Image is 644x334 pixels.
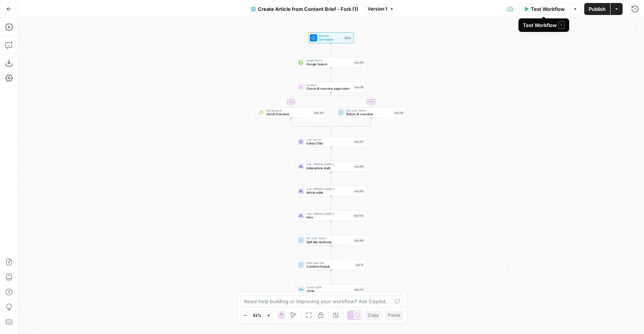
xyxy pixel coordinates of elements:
[306,190,352,195] span: Article edits
[256,107,326,118] div: SEO ResearchGet AI OverviewStep 162
[258,5,358,13] span: Create Article from Content Brief - Fork (1)
[330,68,332,81] g: Edge from step_139 to step_161
[336,107,406,118] div: Run Code · PythonReturn AI overviewStep 163
[353,164,364,169] div: Step 159
[330,128,332,136] g: Edge from step_161-conditional-end to step_107
[523,21,565,29] div: Test Workflow
[247,3,363,15] button: Create Article from Content Brief - Fork (1)
[295,210,366,221] div: LLM · [PERSON_NAME] 4IntroStep 164
[354,85,364,89] div: Step 161
[589,5,606,13] span: Publish
[388,312,400,319] span: Paste
[343,36,352,40] div: Inputs
[295,81,366,92] div: ConditionCheck AI overview page tokenStep 161
[306,187,352,191] span: LLM · [PERSON_NAME] 4
[353,214,364,218] div: Step 164
[306,83,352,87] span: Condition
[346,109,391,113] span: Run Code · Python
[306,261,353,265] span: Write Liquid Text
[306,236,352,240] span: Run Code · Python
[385,310,403,320] button: Paste
[295,57,366,68] div: Google SearchGoogle SearchStep 139
[306,62,352,66] span: Google Search
[353,140,364,144] div: Step 107
[331,118,371,129] g: Edge from step_163 to step_161-conditional-end
[295,284,366,295] div: Format JSONJSONStep 132
[295,259,366,270] div: Write Liquid TextCombine OutputStep 17
[319,37,341,42] span: Set Inputs
[353,238,364,242] div: Step 165
[295,161,366,172] div: LLM · [PERSON_NAME] 4Initial article draftStep 159
[306,138,352,142] span: LLM · GPT-4.1
[353,189,364,193] div: Step 160
[331,93,372,107] g: Edge from step_161 to step_163
[295,235,366,246] div: Run Code · PythonSplit title and bodyStep 165
[306,212,352,215] span: LLM · [PERSON_NAME] 4
[306,162,352,166] span: LLM · [PERSON_NAME] 4
[330,221,332,234] g: Edge from step_164 to step_165
[319,34,341,38] span: Workflow
[295,32,366,43] div: WorkflowSet InputsInputs
[290,93,331,107] g: Edge from step_161 to step_162
[355,263,365,267] div: Step 17
[393,111,404,115] div: Step 163
[306,264,353,269] span: Combine Output
[519,3,570,15] button: Test Workflow
[306,286,352,289] span: Format JSON
[346,112,391,116] span: Return AI overview
[353,60,364,65] div: Step 139
[558,21,565,29] span: T
[306,141,352,146] span: Extract Title
[306,86,352,91] span: Check AI overview page token
[306,59,352,62] span: Google Search
[253,312,261,318] span: 61%
[330,147,332,160] g: Edge from step_107 to step_159
[353,287,364,292] div: Step 132
[306,215,352,220] span: Intro
[306,289,352,293] span: JSON
[368,312,379,319] span: Copy
[295,186,366,197] div: LLM · [PERSON_NAME] 4Article editsStep 160
[330,246,332,259] g: Edge from step_165 to step_17
[267,109,312,113] span: SEO Research
[330,271,332,284] g: Edge from step_17 to step_132
[259,110,263,115] img: 73nre3h8eff8duqnn8tc5kmlnmbe
[306,239,352,244] span: Split title and body
[314,111,324,115] div: Step 162
[368,6,387,12] span: Version 1
[364,4,397,14] button: Version 1
[531,5,565,13] span: Test Workflow
[365,310,382,320] button: Copy
[330,172,332,185] g: Edge from step_159 to step_160
[291,118,331,129] g: Edge from step_162 to step_161-conditional-end
[306,166,352,170] span: Initial article draft
[330,197,332,210] g: Edge from step_160 to step_164
[584,3,610,15] button: Publish
[295,136,366,147] div: LLM · GPT-4.1Extract TitleStep 107
[267,112,312,116] span: Get AI Overview
[330,43,332,56] g: Edge from start to step_139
